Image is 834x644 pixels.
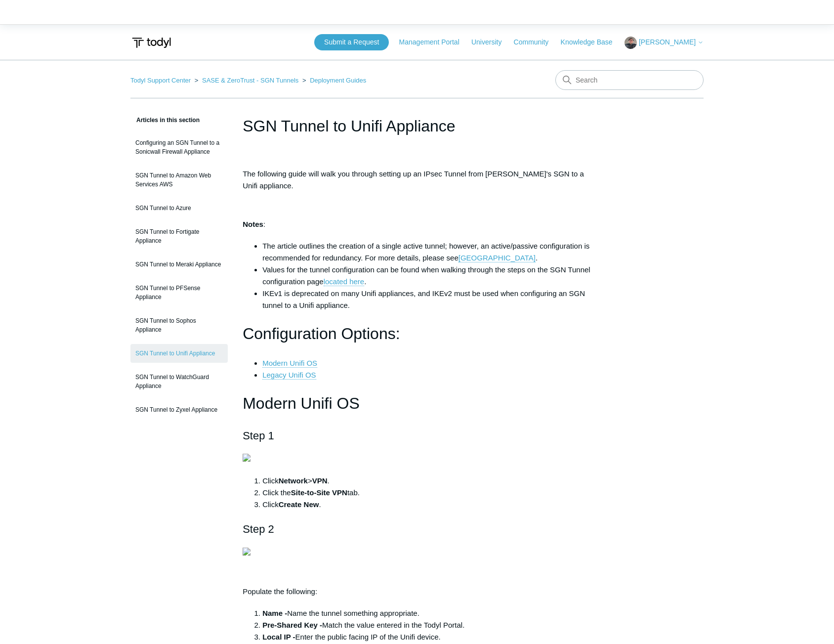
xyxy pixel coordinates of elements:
[262,288,591,311] li: IKEv1 is deprecated on many Unifi appliances, and IKEv2 must be used when configuring an SGN tunn...
[243,454,250,462] img: 35424763984659
[291,488,347,497] strong: Site-to-Site VPN
[243,114,591,138] h1: SGN Tunnel to Unifi Appliance
[130,34,172,52] img: Todyl Support Center Help Center home page
[314,34,389,50] a: Submit a Request
[262,240,591,264] li: The article outlines the creation of a single active tunnel; however, an active/passive configura...
[459,254,536,262] a: [GEOGRAPHIC_DATA]
[262,264,591,288] li: Values for the tunnel configuration can be found when walking through the steps on the SGN Tunnel...
[130,117,200,124] span: Articles in this section
[471,37,511,47] a: University
[262,609,287,617] strong: Name -
[130,77,193,84] li: Todyl Support Center
[130,222,228,250] a: SGN Tunnel to Fortigate Appliance
[130,255,228,274] a: SGN Tunnel to Meraki Appliance
[262,359,317,368] a: Modern Unifi OS
[561,37,623,47] a: Knowledge Base
[130,368,228,395] a: SGN Tunnel to WatchGuard Appliance
[399,37,469,47] a: Management Portal
[130,311,228,339] a: SGN Tunnel to Sophos Appliance
[300,77,366,84] li: Deployment Guides
[262,633,295,641] strong: Local IP -
[130,400,228,419] a: SGN Tunnel to Zyxel Appliance
[262,499,591,511] li: Click .
[130,77,191,84] a: Todyl Support Center
[279,500,319,509] strong: Create New
[312,476,328,485] strong: VPN
[262,371,316,380] a: Legacy Unifi OS
[243,548,250,556] img: 35424763989779
[243,220,263,228] strong: Notes
[639,38,696,46] span: [PERSON_NAME]
[279,476,308,485] strong: Network
[130,133,228,161] a: Configuring an SGN Tunnel to a Sonicwall Firewall Appliance
[243,427,591,444] h2: Step 1
[243,391,591,416] h1: Modern Unifi OS
[243,168,591,192] p: The following guide will walk you through setting up an IPsec Tunnel from [PERSON_NAME]'s SGN to ...
[243,520,591,538] h2: Step 2
[243,586,591,598] p: Populate the following:
[193,77,300,84] li: SASE & ZeroTrust - SGN Tunnels
[324,277,365,286] a: located here
[262,487,591,499] li: Click the tab.
[130,199,228,217] a: SGN Tunnel to Azure
[555,70,704,90] input: Search
[130,166,228,194] a: SGN Tunnel to Amazon Web Services AWS
[243,321,591,346] h1: Configuration Options:
[310,77,366,84] a: Deployment Guides
[262,619,591,631] li: Match the value entered in the Todyl Portal.
[262,607,591,619] li: Name the tunnel something appropriate.
[243,218,591,230] p: :
[202,77,298,84] a: SASE & ZeroTrust - SGN Tunnels
[130,279,228,306] a: SGN Tunnel to PFSense Appliance
[262,475,591,487] li: Click > .
[514,37,559,47] a: Community
[625,37,704,49] button: [PERSON_NAME]
[130,344,228,363] a: SGN Tunnel to Unifi Appliance
[262,621,322,629] strong: Pre-Shared Key -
